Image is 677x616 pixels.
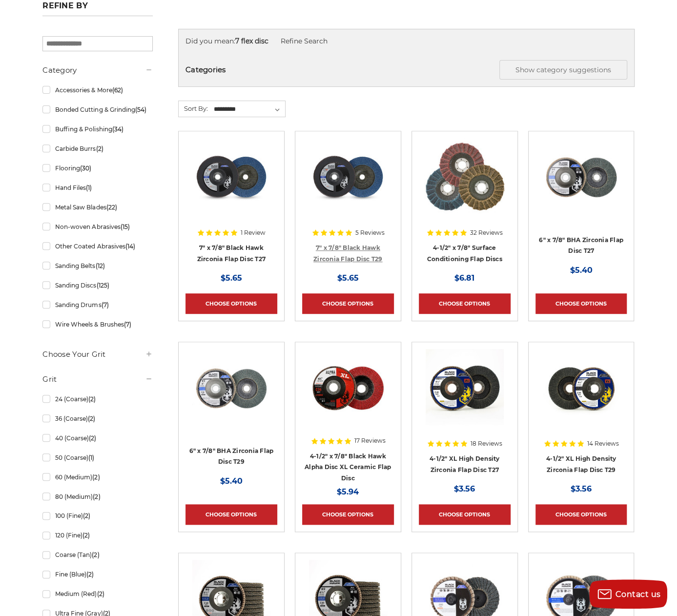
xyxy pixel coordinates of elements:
[302,349,394,441] a: 4.5" BHA Alpha Disc
[424,138,504,216] img: Scotch brite flap discs
[125,243,135,250] span: (14)
[42,82,153,99] a: Accessories & More
[42,349,153,360] h5: Choose Your Grit
[89,434,96,442] span: (2)
[309,349,387,427] img: 4.5" BHA Alpha Disc
[42,410,153,427] a: 36 (Coarse)
[337,487,359,496] span: $5.94
[419,504,511,525] a: Choose Options
[302,504,394,525] a: Choose Options
[83,512,90,519] span: (2)
[615,590,661,599] span: Contact us
[97,590,104,597] span: (2)
[123,321,131,328] span: (7)
[470,230,503,236] span: 32 Reviews
[281,37,328,45] a: Refine Search
[42,238,153,255] a: Other Coated Abrasives
[92,473,100,481] span: (2)
[42,199,153,216] a: Metal Saw Blades
[185,293,277,314] a: Choose Options
[539,236,623,255] a: 6" x 7/8" BHA Zirconia Flap Disc T27
[309,138,387,216] img: 7" x 7/8" Black Hawk Zirconia Flap Disc T29
[212,102,285,117] select: Sort By:
[42,566,153,583] a: Fine (Blue)
[42,160,153,177] a: Flooring
[571,484,592,493] span: $3.56
[337,273,359,283] span: $5.65
[42,140,153,157] a: Carbide Burrs
[185,60,627,80] h5: Categories
[535,349,627,441] a: 4-1/2" XL High Density Zirconia Flap Disc T29
[197,244,266,263] a: 7" x 7/8" Black Hawk Zirconia Flap Disc T27
[235,37,268,45] strong: 7 flex disc
[419,349,511,441] a: 4-1/2" XL High Density Zirconia Flap Disc T27
[96,282,109,289] span: (125)
[42,585,153,602] a: Medium (Red)
[42,64,153,76] h5: Category
[42,373,153,385] h5: Grit
[499,60,627,80] button: Show category suggestions
[454,273,474,283] span: $6.81
[454,484,475,493] span: $3.56
[535,138,627,230] a: Coarse 36 grit BHA Zirconia flap disc, 6-inch, flat T27 for aggressive material removal
[185,504,277,525] a: Choose Options
[82,532,90,539] span: (2)
[112,125,123,133] span: (34)
[179,101,208,116] label: Sort By:
[135,106,146,113] span: (54)
[542,138,620,216] img: Coarse 36 grit BHA Zirconia flap disc, 6-inch, flat T27 for aggressive material removal
[241,230,266,236] span: 1 Review
[106,204,117,211] span: (22)
[220,476,243,486] span: $5.40
[42,257,153,274] a: Sanding Belts
[302,293,394,314] a: Choose Options
[354,438,386,444] span: 17 Reviews
[570,266,593,275] span: $5.40
[120,223,129,230] span: (15)
[589,579,667,609] button: Contact us
[42,488,153,505] a: 80 (Medium)
[535,504,627,525] a: Choose Options
[42,179,153,196] a: Hand Files
[80,164,91,172] span: (30)
[42,507,153,524] a: 100 (Fine)
[185,349,277,441] a: Black Hawk 6 inch T29 coarse flap discs, 36 grit for efficient material removal
[88,415,95,422] span: (2)
[185,36,627,46] div: Did you mean:
[42,430,153,447] a: 40 (Coarse)
[419,138,511,230] a: Scotch brite flap discs
[93,493,100,500] span: (2)
[192,138,270,216] img: 7 inch Zirconia flap disc
[42,121,153,138] a: Buffing & Polishing
[88,395,96,403] span: (2)
[112,86,123,94] span: (62)
[42,527,153,544] a: 120 (Fine)
[42,101,153,118] a: Bonded Cutting & Grinding
[42,218,153,235] a: Non-woven Abrasives
[542,349,620,427] img: 4-1/2" XL High Density Zirconia Flap Disc T29
[92,551,99,558] span: (2)
[419,293,511,314] a: Choose Options
[42,1,153,16] h5: Refine by
[42,296,153,313] a: Sanding Drums
[305,452,391,482] a: 4-1/2" x 7/8" Black Hawk Alpha Disc XL Ceramic Flap Disc
[471,441,502,447] span: 18 Reviews
[42,469,153,486] a: 60 (Medium)
[42,316,153,333] a: Wire Wheels & Brushes
[302,138,394,230] a: 7" x 7/8" Black Hawk Zirconia Flap Disc T29
[355,230,385,236] span: 5 Reviews
[535,293,627,314] a: Choose Options
[546,455,616,473] a: 4-1/2" XL High Density Zirconia Flap Disc T29
[313,244,383,263] a: 7" x 7/8" Black Hawk Zirconia Flap Disc T29
[426,349,504,427] img: 4-1/2" XL High Density Zirconia Flap Disc T27
[185,138,277,230] a: 7 inch Zirconia flap disc
[42,277,153,294] a: Sanding Discs
[86,571,94,578] span: (2)
[42,546,153,563] a: Coarse (Tan)
[88,454,94,461] span: (1)
[587,441,619,447] span: 14 Reviews
[427,244,502,263] a: 4-1/2" x 7/8" Surface Conditioning Flap Discs
[192,349,270,427] img: Black Hawk 6 inch T29 coarse flap discs, 36 grit for efficient material removal
[221,273,242,283] span: $5.65
[42,449,153,466] a: 50 (Coarse)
